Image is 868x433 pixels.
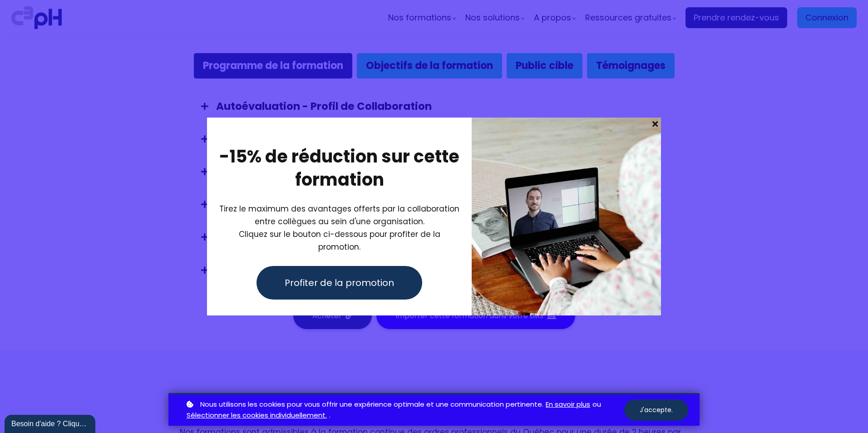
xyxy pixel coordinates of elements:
span: Tirez le maximum des avantages offerts par la collaboration entre collègues au sein d'une organis... [219,203,459,227]
button: Profiter de la promotion [256,266,422,300]
div: Cliquez sur le bouton ci-dessous pour profiter de la promotion. [218,202,460,253]
h2: -15% de réduction sur cette formation [218,145,460,192]
button: J'accepte. [624,399,688,421]
a: En savoir plus [546,399,590,410]
a: Sélectionner les cookies individuellement. [187,410,327,421]
span: Nous utilisons les cookies pour vous offrir une expérience optimale et une communication pertinente. [200,399,543,410]
p: ou . [184,399,624,422]
iframe: chat widget [5,413,97,433]
span: Profiter de la promotion [285,276,394,290]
